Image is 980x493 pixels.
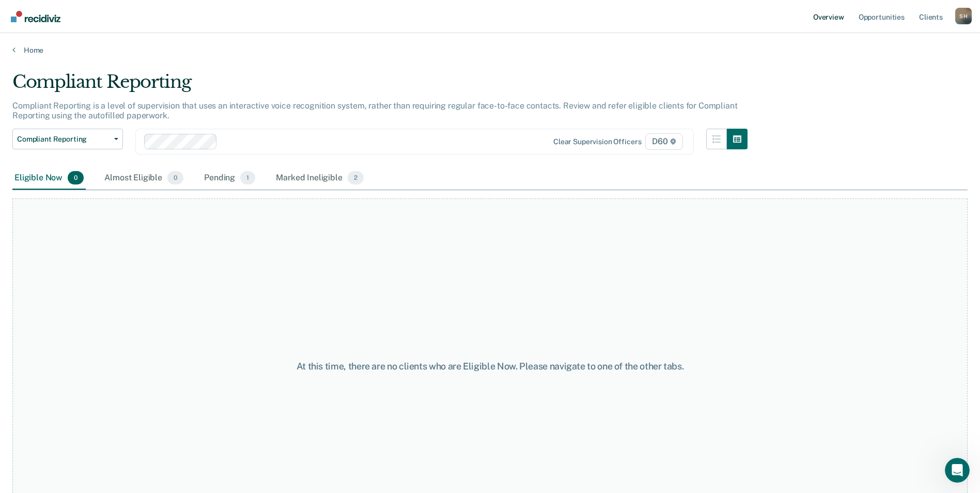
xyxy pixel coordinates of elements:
div: S H [955,8,972,24]
span: D60 [645,133,682,150]
span: 2 [348,171,364,184]
button: Compliant Reporting [12,129,123,149]
div: Eligible Now0 [12,167,86,190]
img: Recidiviz [11,11,60,22]
span: 0 [167,171,183,184]
div: Marked Ineligible2 [274,167,366,190]
a: Home [12,45,968,55]
div: Clear supervision officers [553,137,641,146]
div: Pending1 [202,167,257,190]
span: Compliant Reporting [17,135,110,144]
div: Compliant Reporting [12,71,748,101]
div: At this time, there are no clients who are Eligible Now. Please navigate to one of the other tabs. [252,361,729,372]
span: 0 [68,171,84,184]
iframe: Intercom live chat [945,458,970,483]
button: Profile dropdown button [955,8,972,24]
p: Compliant Reporting is a level of supervision that uses an interactive voice recognition system, ... [12,101,737,120]
div: Almost Eligible0 [102,167,185,190]
span: 1 [240,171,255,184]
